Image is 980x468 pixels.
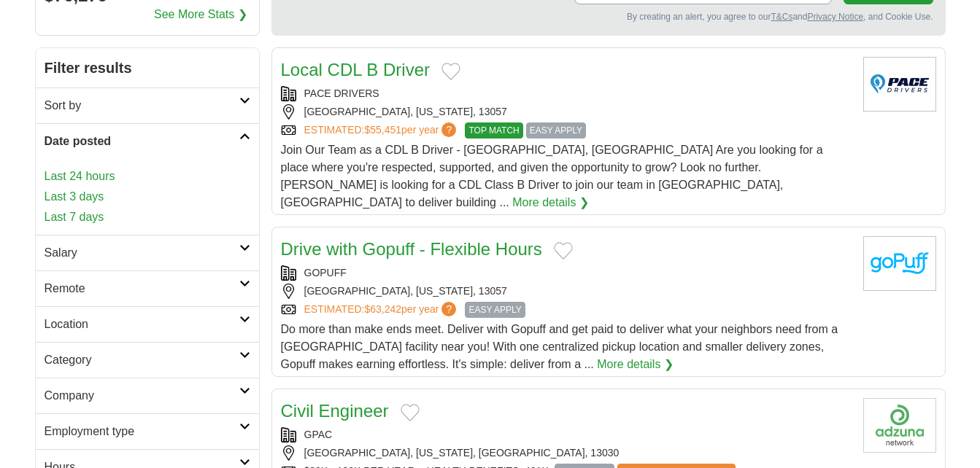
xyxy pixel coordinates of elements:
[45,208,250,226] a: Last 7 days
[863,398,936,453] img: Company logo
[554,242,573,260] button: Add to favorite jobs
[36,123,259,159] a: Date posted
[36,87,259,123] a: Sort by
[45,133,239,150] h2: Date posted
[36,413,259,449] a: Employment type
[512,194,589,211] a: More details ❯
[36,378,259,413] a: Company
[281,401,389,421] a: Civil Engineer
[364,303,401,315] span: $63,242
[281,284,852,299] div: [GEOGRAPHIC_DATA], [US_STATE], 13057
[45,316,239,333] h2: Location
[465,122,522,139] span: TOP MATCH
[281,144,823,208] span: Join Our Team as a CDL B Driver - [GEOGRAPHIC_DATA], [GEOGRAPHIC_DATA] Are you looking for a plac...
[771,12,792,22] a: T&Cs
[597,356,674,373] a: More details ❯
[36,306,259,342] a: Location
[304,122,460,139] a: ESTIMATED:$55,451per year?
[45,188,250,206] a: Last 3 days
[401,404,420,421] button: Add to favorite jobs
[45,168,250,185] a: Last 24 hours
[284,10,933,23] div: By creating an alert, you agree to our and , and Cookie Use.
[36,270,259,306] a: Remote
[45,423,239,440] h2: Employment type
[304,267,347,278] a: GOPUFF
[45,351,239,369] h2: Category
[863,236,936,291] img: goPuff logo
[364,124,401,136] span: $55,451
[45,97,239,114] h2: Sort by
[281,427,852,442] div: GPAC
[281,104,852,120] div: [GEOGRAPHIC_DATA], [US_STATE], 13057
[45,244,239,262] h2: Salary
[36,235,259,270] a: Salary
[281,239,542,259] a: Drive with Gopuff - Flexible Hours
[441,302,456,316] span: ?
[807,12,863,22] a: Privacy Notice
[281,60,431,79] a: Local CDL B Driver
[526,122,586,139] span: EASY APPLY
[441,122,456,137] span: ?
[281,86,852,101] div: PACE DRIVERS
[45,280,239,297] h2: Remote
[465,302,525,318] span: EASY APPLY
[281,445,852,461] div: [GEOGRAPHIC_DATA], [US_STATE], [GEOGRAPHIC_DATA], 13030
[45,387,239,405] h2: Company
[281,323,838,370] span: Do more than make ends meet. Deliver with Gopuff and get paid to deliver what your neighbors need...
[304,302,460,318] a: ESTIMATED:$63,242per year?
[441,63,460,80] button: Add to favorite jobs
[36,342,259,378] a: Category
[36,48,259,87] h2: Filter results
[863,57,936,112] img: Company logo
[154,6,247,23] a: See More Stats ❯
